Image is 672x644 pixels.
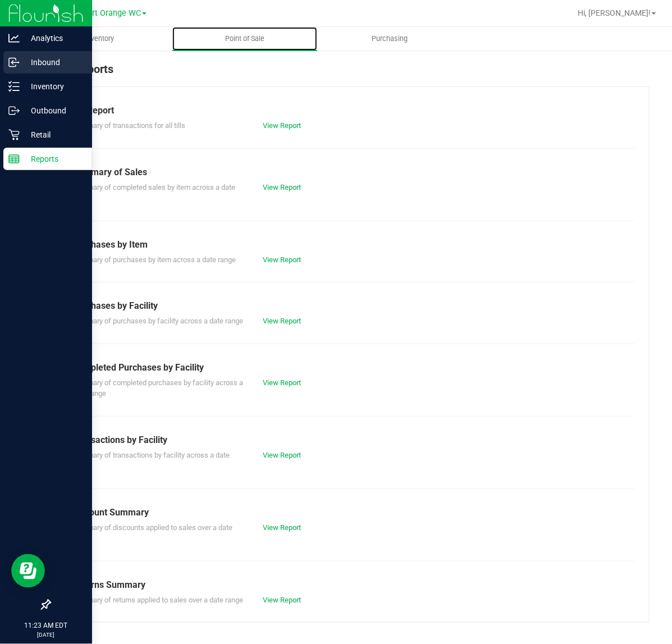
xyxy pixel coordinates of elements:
div: Purchases by Item [72,238,627,252]
a: View Report [263,523,301,532]
a: Inventory [27,27,172,51]
a: Point of Sale [172,27,318,51]
a: Purchasing [317,27,463,51]
span: Summary of completed sales by item across a date range [72,183,235,203]
p: Reports [20,152,87,166]
p: [DATE] [5,631,87,639]
span: Purchasing [356,34,423,44]
div: Discount Summary [72,506,627,519]
span: Summary of transactions for all tills [72,121,185,130]
span: Summary of returns applied to sales over a date range [72,596,243,604]
inline-svg: Inventory [8,81,20,92]
p: Analytics [20,31,87,45]
span: Summary of purchases by item across a date range [72,255,236,264]
inline-svg: Analytics [8,33,20,44]
div: Purchases by Facility [72,299,627,313]
iframe: Resource center [11,554,45,588]
a: View Report [263,451,301,459]
inline-svg: Reports [8,153,20,165]
span: Port Orange WC [83,8,141,18]
p: 11:23 AM EDT [5,620,87,631]
inline-svg: Inbound [8,57,20,68]
div: Returns Summary [72,578,627,592]
inline-svg: Outbound [8,105,20,116]
p: Retail [20,128,87,141]
p: Inbound [20,56,87,69]
a: View Report [263,183,301,191]
a: View Report [263,378,301,387]
span: Summary of completed purchases by facility across a date range [72,378,243,398]
span: Inventory [70,34,129,44]
div: Transactions by Facility [72,433,627,447]
inline-svg: Retail [8,129,20,140]
a: View Report [263,317,301,325]
a: View Report [263,121,301,130]
div: POS Reports [49,61,650,86]
div: Till Report [72,104,627,117]
p: Inventory [20,80,87,93]
div: Summary of Sales [72,166,627,179]
a: View Report [263,255,301,264]
span: Summary of purchases by facility across a date range [72,317,243,325]
div: Completed Purchases by Facility [72,361,627,374]
p: Outbound [20,104,87,117]
span: Summary of discounts applied to sales over a date range [72,523,232,543]
a: View Report [263,596,301,604]
span: Hi, [PERSON_NAME]! [578,8,651,17]
span: Summary of transactions by facility across a date range [72,451,230,471]
span: Point of Sale [210,34,280,44]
